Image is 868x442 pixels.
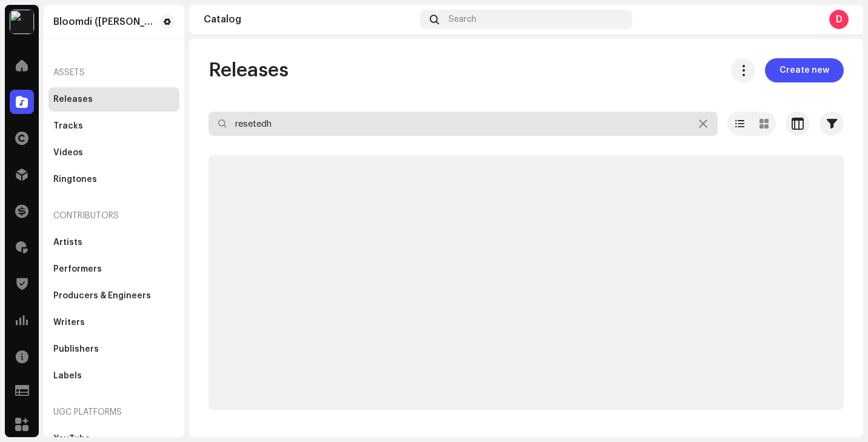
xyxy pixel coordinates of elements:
div: Publishers [53,344,99,354]
re-m-nav-item: Writers [48,310,179,335]
div: Bloomdi (Ruka Hore) [53,17,155,27]
div: Performers [53,264,102,274]
re-m-nav-item: Performers [48,257,179,281]
re-m-nav-item: Releases [48,87,179,112]
re-a-nav-header: UGC Platforms [48,398,179,427]
div: Producers & Engineers [53,291,151,301]
re-a-nav-header: Assets [48,58,179,87]
img: 87673747-9ce7-436b-aed6-70e10163a7f0 [10,10,34,34]
re-m-nav-item: Publishers [48,337,179,361]
div: D [829,10,849,29]
div: Ringtones [53,175,97,184]
input: Search [209,112,718,136]
re-m-nav-item: Artists [48,230,179,255]
span: Search [449,15,476,24]
span: Create new [780,58,829,82]
re-a-nav-header: Contributors [48,201,179,230]
re-m-nav-item: Ringtones [48,167,179,192]
button: Create new [765,58,844,82]
div: Videos [53,148,83,158]
span: Releases [209,58,289,82]
re-m-nav-item: Tracks [48,114,179,138]
div: Tracks [53,121,83,131]
re-m-nav-item: Labels [48,364,179,388]
div: Releases [53,95,93,104]
re-m-nav-item: Producers & Engineers [48,284,179,308]
div: Labels [53,371,82,381]
div: Artists [53,238,82,247]
re-m-nav-item: Videos [48,141,179,165]
div: Writers [53,318,85,327]
div: Catalog [204,15,415,24]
